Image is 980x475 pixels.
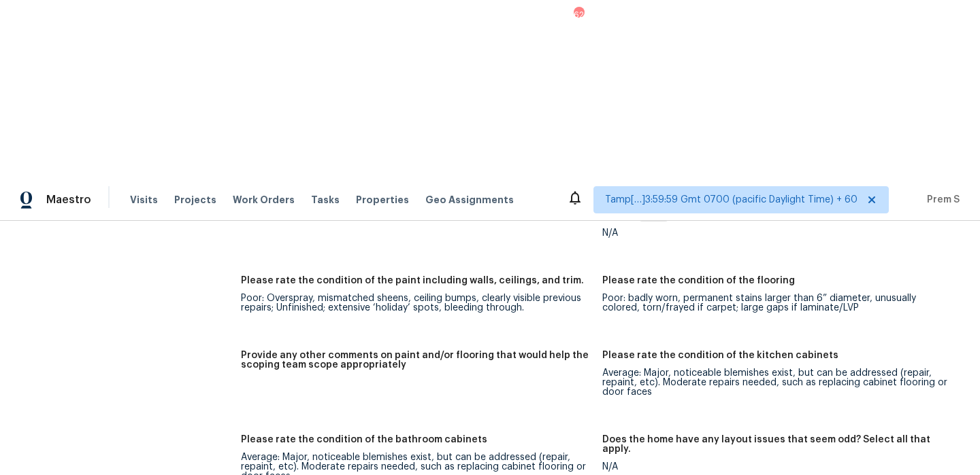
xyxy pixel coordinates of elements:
[311,195,340,205] span: Tasks
[602,276,795,285] h5: Please rate the condition of the flooring
[46,193,91,207] span: Maestro
[241,351,591,370] h5: Provide any other comments on paint and/or flooring that would help the scoping team scope approp...
[602,435,953,454] h5: Does the home have any layout issues that seem odd? Select all that apply.
[241,276,584,285] h5: Please rate the condition of the paint including walls, ceilings, and trim.
[241,435,487,444] h5: Please rate the condition of the bathroom cabinets
[356,193,409,207] span: Properties
[233,193,295,207] span: Work Orders
[130,193,158,207] span: Visits
[921,193,960,207] span: Prem S
[425,193,514,207] span: Geo Assignments
[602,368,953,397] div: Average: Major, noticeable blemishes exist, but can be addressed (repair, repaint, etc). Moderate...
[602,462,953,472] div: N/A
[174,193,216,207] span: Projects
[602,351,838,360] h5: Please rate the condition of the kitchen cabinets
[241,294,591,313] div: Poor: Overspray, mismatched sheens, ceiling bumps, clearly visible previous repairs; Unfinished; ...
[602,228,953,238] div: N/A
[605,193,857,207] span: Tamp[…]3:59:59 Gmt 0700 (pacific Daylight Time) + 60
[602,294,953,313] div: Poor: badly worn, permanent stains larger than 6” diameter, unusually colored, torn/frayed if car...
